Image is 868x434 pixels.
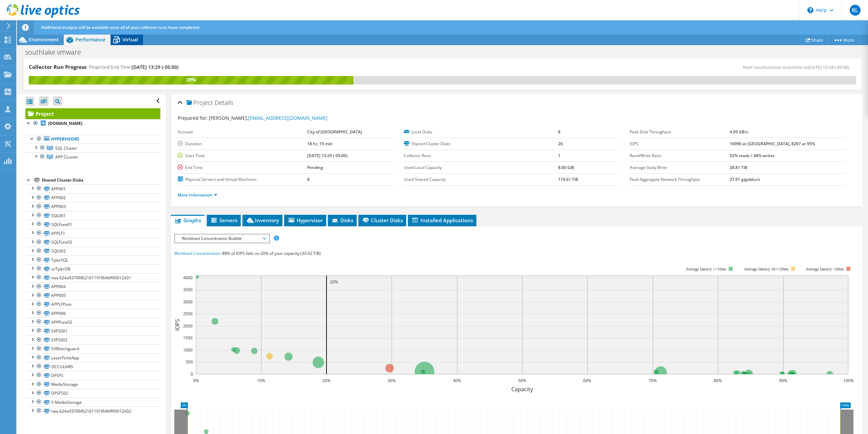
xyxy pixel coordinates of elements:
a: APP CLuster [25,152,160,161]
text: 20% [322,378,331,383]
text: 50% [518,378,526,383]
a: SQL002 [25,247,160,256]
a: Project [25,108,160,119]
a: SQL001 [25,211,160,220]
span: [DATE] 15:34 (-05:00) [808,64,849,70]
span: SQL Cluster [55,145,77,151]
a: OCCULARIS [25,362,160,371]
a: SVFS002 [25,336,160,344]
span: APP CLuster [55,154,78,160]
label: Collector Runs [404,152,558,159]
a: LaserFicheApp [25,353,160,362]
tspan: Average latency <=10ms [686,267,726,271]
text: 30% [388,378,396,383]
b: 8.00 GiB [558,165,574,170]
span: Virtual [122,36,138,43]
label: Duration [178,140,307,147]
text: 3500 [183,287,193,293]
span: Workload Concentration Bubble [178,234,265,243]
div: Shared Cluster Disks [42,176,160,184]
label: Peak Aggregate Network Throughput [630,176,730,183]
a: SQLPure02 [25,238,160,247]
a: SVWatchguard [25,344,160,353]
div: 39% [29,76,353,83]
text: 20% [330,279,338,285]
a: SQLPure01 [25,220,160,229]
a: APP003 [25,202,160,211]
b: 8 [307,176,310,182]
a: [DOMAIN_NAME] [25,119,160,128]
text: 90% [779,378,787,383]
text: 40% [453,378,461,383]
text: 2000 [183,323,193,329]
span: Installed Applications [411,217,473,224]
text: 1500 [183,335,193,341]
span: Hypervisor [288,217,323,224]
span: 88% of IOPS falls on 20% of your capacity (34.92 TiB) [222,250,321,256]
a: SQL Cluster [25,144,160,152]
span: Additional analysis will be available once all of your collector runs have completed. [41,24,200,30]
text: 80% [714,378,722,383]
label: Prepared for: [178,115,208,121]
a: DPSFS [25,371,160,380]
span: RL [850,5,861,16]
a: APPLF1 [25,229,160,238]
label: Used Local Capacity [404,164,558,171]
b: 37.91 gigabits/s [730,176,760,182]
svg: \n [807,7,813,13]
a: APP002 [25,193,160,202]
label: Average Daily Write [630,164,730,171]
a: APP006 [25,309,160,318]
label: IOPS [630,140,730,147]
a: Share [800,35,828,45]
span: Graphs [174,217,201,224]
a: naa.624a93706f62161191f64bff00012d32 [25,407,160,415]
b: 4.09 GB/s [730,129,748,135]
text: 100% [843,378,854,383]
a: More [828,35,860,45]
span: Cluster Disks [362,217,403,224]
text: 4000 [183,275,193,281]
a: svTylerDB [25,264,160,273]
label: Shared Cluster Disks [404,140,558,147]
b: 18 hr, 15 min [307,141,333,147]
text: Capacity [511,385,533,393]
a: SVFS001 [25,326,160,335]
b: City of [GEOGRAPHIC_DATA] [307,129,362,135]
tspan: Average latency 10<=20ms [744,267,789,271]
a: MediaStorage [25,380,160,389]
text: 10% [257,378,265,383]
span: [DATE] 13:29 (-05:00) [132,64,178,70]
label: Account [178,129,307,135]
span: [PERSON_NAME], [209,115,328,121]
span: Details [215,98,233,107]
text: 3000 [183,299,193,305]
a: DPSFS02 [25,389,160,398]
span: Performance [76,36,105,43]
label: Used Shared Capacity [404,176,558,183]
b: 28.81 TiB [730,165,747,170]
span: Disks [331,217,353,224]
label: Start Time [178,152,307,159]
b: [DATE] 13:29 (-05:00) [307,153,348,158]
label: Local Disks [404,129,558,135]
text: 0 [191,371,193,377]
b: 26 [558,141,563,147]
label: Physical Servers and Virtual Machines [178,176,307,183]
span: Next recalculation available at [743,64,853,70]
text: 1000 [183,347,193,353]
a: [EMAIL_ADDRESS][DOMAIN_NAME] [248,115,328,121]
b: 8 [558,129,560,135]
h4: Projected End Time: [89,63,178,71]
text: IOPS [174,319,181,331]
a: More Information [178,192,217,198]
b: [DOMAIN_NAME] [48,120,82,126]
a: naa.624a93706f62161191f64bff00012d31 [25,273,160,282]
b: 174.61 TiB [558,176,578,182]
a: APPPure02 [25,318,160,326]
a: TylerSQL [25,256,160,264]
a: S-MediaStorage [25,398,160,407]
a: APP001 [25,184,160,193]
text: 0% [193,378,199,383]
b: Pending [307,165,323,170]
